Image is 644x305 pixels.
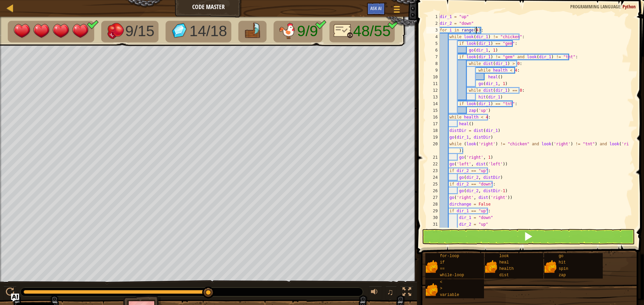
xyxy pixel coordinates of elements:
[353,23,390,40] span: 48/55
[426,194,440,201] div: 27
[426,121,440,127] div: 17
[385,286,397,300] button: ♫
[620,3,623,10] span: :
[426,94,440,100] div: 13
[485,260,497,273] img: portrait.png
[440,273,464,278] span: while-loop
[426,187,440,194] div: 26
[426,214,440,221] div: 30
[426,141,440,154] div: 20
[440,293,459,297] span: variable
[426,40,440,47] div: 5
[426,154,440,161] div: 21
[558,273,566,278] span: zap
[558,266,568,271] span: spin
[426,74,440,80] div: 10
[426,208,440,214] div: 29
[426,127,440,134] div: 18
[273,21,322,42] li: Friends must survive.
[426,114,440,121] div: 16
[426,87,440,94] div: 12
[367,3,385,15] button: Ask AI
[499,266,514,271] span: health
[544,260,557,273] img: portrait.png
[558,260,566,265] span: hit
[297,23,318,40] span: 9/9
[426,13,440,20] div: 1
[570,3,620,10] span: Programming language
[426,161,440,167] div: 22
[426,167,440,174] div: 23
[422,229,635,244] button: Shift+Enter: Run current code.
[499,260,509,265] span: heal
[369,286,382,300] button: Adjust volume
[440,280,442,285] span: <
[440,266,444,271] span: ==
[388,3,405,18] button: Show game menu
[558,254,563,258] span: go
[440,254,459,258] span: for-loop
[238,21,266,42] li: Go to the raft.
[426,80,440,87] div: 11
[426,221,440,228] div: 31
[387,287,393,297] span: ♫
[101,21,159,42] li: Defeat the enemies.
[3,286,17,300] button: Ctrl + P: Play
[329,21,395,42] li: Only 55 lines of code
[426,201,440,208] div: 28
[426,54,440,60] div: 7
[426,100,440,107] div: 14
[190,23,227,40] span: 14/18
[426,67,440,74] div: 9
[499,273,509,278] span: dist
[11,294,19,302] button: Ask AI
[400,286,414,300] button: Toggle fullscreen
[426,181,440,187] div: 25
[125,23,154,40] span: 9/15
[440,286,442,291] span: >
[426,107,440,114] div: 15
[425,260,438,273] img: portrait.png
[623,3,636,10] span: Python
[425,283,438,296] img: portrait.png
[8,21,94,42] li: Your hero must survive.
[426,228,440,234] div: 32
[370,5,382,11] span: Ask AI
[426,134,440,141] div: 19
[426,47,440,54] div: 6
[426,33,440,40] div: 4
[426,20,440,27] div: 2
[426,60,440,67] div: 8
[426,27,440,33] div: 3
[440,260,444,265] span: if
[499,254,509,258] span: look
[166,21,231,42] li: Collect the gems.
[426,174,440,181] div: 24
